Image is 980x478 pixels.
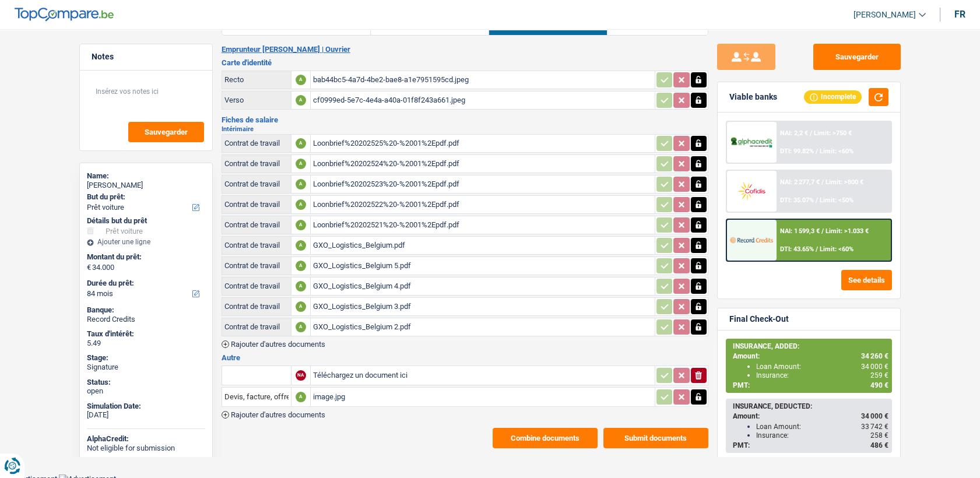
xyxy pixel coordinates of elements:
[128,122,204,142] button: Sauvegarder
[224,322,289,331] div: Contrat de travail
[224,241,289,249] div: Contrat de travail
[313,237,652,254] div: GXO_Logistics_Belgium.pdf
[954,9,965,20] div: fr
[87,279,203,288] label: Durée du prêt:
[313,92,652,109] div: cf0999ed-5e7c-4e4a-a40a-01f8f243a661.jpeg
[756,363,888,371] div: Loan Amount:
[224,139,289,147] div: Contrat de travail
[87,171,205,181] div: Name:
[815,147,817,155] span: /
[825,227,868,235] span: Limit: >1.033 €
[296,240,306,251] div: A
[87,444,205,453] div: Not eligible for submission
[729,314,789,324] div: Final Check-Out
[296,322,306,332] div: A
[15,8,114,22] img: TopCompare Logo
[809,129,812,137] span: /
[145,128,188,136] span: Sauvegarder
[313,388,652,406] div: image.jpg
[224,75,289,84] div: Recto
[870,441,888,449] span: 486 €
[844,5,926,24] a: [PERSON_NAME]
[87,305,205,315] div: Banque:
[313,277,652,295] div: GXO_Logistics_Belgium 4.pdf
[313,155,652,173] div: Loonbrief%20202524%20-%2001%2Epdf.pdf
[224,180,289,188] div: Contrat de travail
[730,136,773,149] img: AlphaCredit
[825,178,863,186] span: Limit: >800 €
[779,178,819,186] span: NAI: 2 277,7 €
[222,354,708,361] h3: Autre
[756,423,888,431] div: Loan Amount:
[231,411,325,419] span: Rajouter d'autres documents
[296,138,306,149] div: A
[87,410,205,420] div: [DATE]
[87,353,205,363] div: Stage:
[296,281,306,291] div: A
[779,147,813,155] span: DTI: 99.82%
[313,71,652,89] div: bab44bc5-4a7d-4be2-bae8-a1e7951595cd.jpeg
[87,339,205,348] div: 5.49
[224,261,289,270] div: Contrat de travail
[853,10,916,20] span: [PERSON_NAME]
[222,59,708,66] h3: Carte d'identité
[296,301,306,312] div: A
[87,181,205,190] div: [PERSON_NAME]
[87,434,205,444] div: AlphaCredit:
[870,371,888,379] span: 259 €
[841,270,892,290] button: See details
[296,370,306,381] div: NA
[815,245,817,253] span: /
[313,298,652,315] div: GXO_Logistics_Belgium 3.pdf
[87,402,205,411] div: Simulation Date:
[861,363,888,371] span: 34 000 €
[87,263,91,272] span: €
[87,252,203,262] label: Montant du prêt:
[231,340,325,348] span: Rajouter d'autres documents
[313,135,652,152] div: Loonbrief%20202525%20-%2001%2Epdf.pdf
[779,196,813,204] span: DTI: 35.07%
[870,381,888,389] span: 490 €
[224,96,289,104] div: Verso
[313,318,652,336] div: GXO_Logistics_Belgium 2.pdf
[313,216,652,234] div: Loonbrief%20202521%20-%2001%2Epdf.pdf
[779,129,807,137] span: NAI: 2,2 €
[92,52,201,62] h5: Notes
[87,363,205,372] div: Signature
[821,178,823,186] span: /
[733,352,888,360] div: Amount:
[815,196,817,204] span: /
[813,129,851,137] span: Limit: >750 €
[493,428,598,448] button: Combine documents
[222,126,708,132] h2: Intérimaire
[733,342,888,350] div: INSURANCE, ADDED:
[313,257,652,275] div: GXO_Logistics_Belgium 5.pdf
[733,381,888,389] div: PMT:
[296,220,306,230] div: A
[296,392,306,402] div: A
[296,261,306,271] div: A
[313,175,652,193] div: Loonbrief%20202523%20-%2001%2Epdf.pdf
[870,431,888,440] span: 258 €
[224,220,289,229] div: Contrat de travail
[224,282,289,290] div: Contrat de travail
[87,329,205,339] div: Taux d'intérêt:
[296,159,306,169] div: A
[222,45,708,54] h2: Emprunteur [PERSON_NAME] | Ouvrier
[733,412,888,420] div: Amount:
[87,192,203,202] label: But du prêt:
[87,378,205,387] div: Status:
[733,402,888,410] div: INSURANCE, DEDUCTED:
[819,196,853,204] span: Limit: <50%
[756,431,888,440] div: Insurance:
[804,90,862,103] div: Incomplete
[819,147,853,155] span: Limit: <60%
[296,199,306,210] div: A
[861,352,888,360] span: 34 260 €
[861,423,888,431] span: 33 742 €
[729,92,777,102] div: Viable banks
[821,227,823,235] span: /
[296,75,306,85] div: A
[819,245,853,253] span: Limit: <60%
[756,371,888,379] div: Insurance:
